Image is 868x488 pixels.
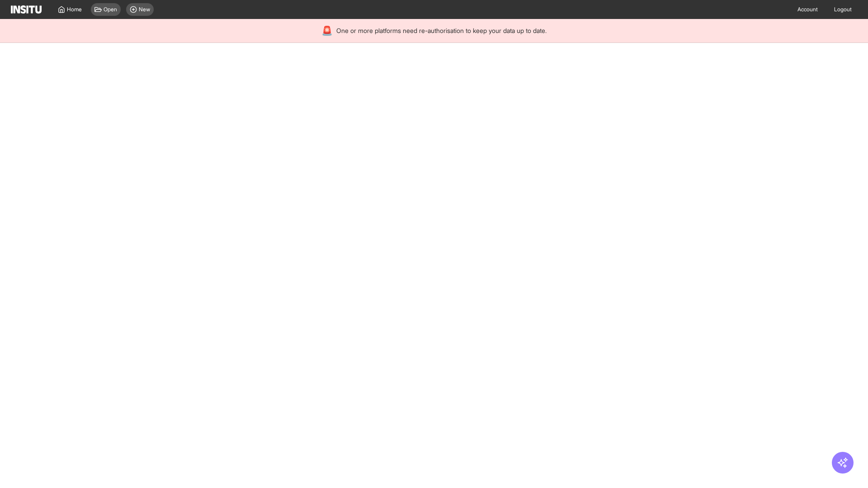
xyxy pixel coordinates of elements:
[67,6,82,13] span: Home
[336,26,547,35] span: One or more platforms need re-authorisation to keep your data up to date.
[11,5,42,14] img: Logo
[104,6,117,13] span: Open
[139,6,150,13] span: New
[321,24,333,37] div: 🚨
